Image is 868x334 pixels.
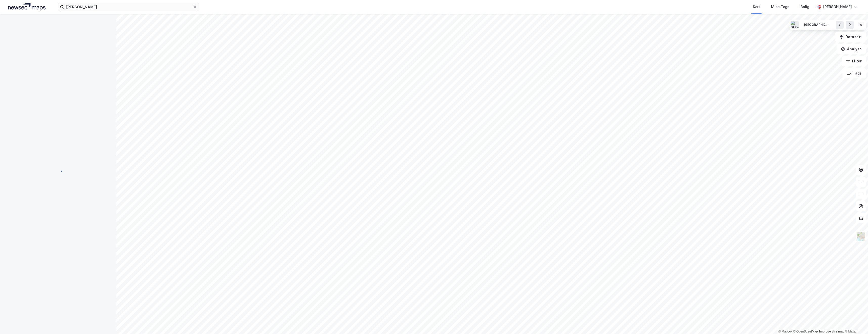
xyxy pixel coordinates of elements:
img: Z [856,232,866,241]
img: logo.a4113a55bc3d86da70a041830d287a7e.svg [8,3,46,11]
iframe: Chat Widget [843,310,868,334]
button: Analyse [837,44,866,54]
div: Bolig [800,4,809,10]
img: spinner.a6d8c91a73a9ac5275cf975e30b51cfb.svg [54,167,62,175]
div: Mine Tags [771,4,789,10]
button: [GEOGRAPHIC_DATA] [801,21,833,29]
a: Improve this map [819,330,844,333]
input: Søk på adresse, matrikkel, gårdeiere, leietakere eller personer [64,3,193,11]
div: Kontrollprogram for chat [843,310,868,334]
button: Filter [842,56,866,66]
div: [PERSON_NAME] [823,4,852,10]
button: Datasett [835,32,866,42]
button: Tags [842,68,866,78]
img: Stavanger sentrum [791,21,799,29]
a: OpenStreetMap [793,330,818,333]
div: Kart [753,4,760,10]
div: [GEOGRAPHIC_DATA] [804,23,829,27]
a: Mapbox [778,330,792,333]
